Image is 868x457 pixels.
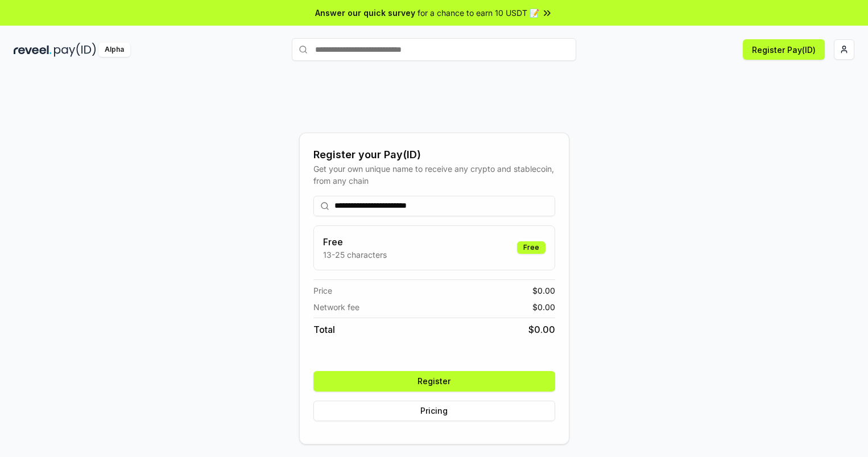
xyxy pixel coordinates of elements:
[313,163,555,187] div: Get your own unique name to receive any crypto and stablecoin, from any chain
[532,301,555,313] span: $ 0.00
[98,43,130,57] div: Alpha
[323,249,387,261] p: 13-25 characters
[528,323,555,336] span: $ 0.00
[313,401,555,421] button: Pricing
[743,39,825,60] button: Register Pay(ID)
[313,371,555,392] button: Register
[54,43,96,57] img: pay_id
[313,323,335,336] span: Total
[14,43,52,57] img: reveel_dark
[315,7,415,19] span: Answer our quick survey
[532,285,555,297] span: $ 0.00
[323,235,387,249] h3: Free
[418,7,539,19] span: for a chance to earn 10 USDT 📝
[313,301,359,313] span: Network fee
[313,147,555,163] div: Register your Pay(ID)
[517,241,545,254] div: Free
[313,285,332,297] span: Price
